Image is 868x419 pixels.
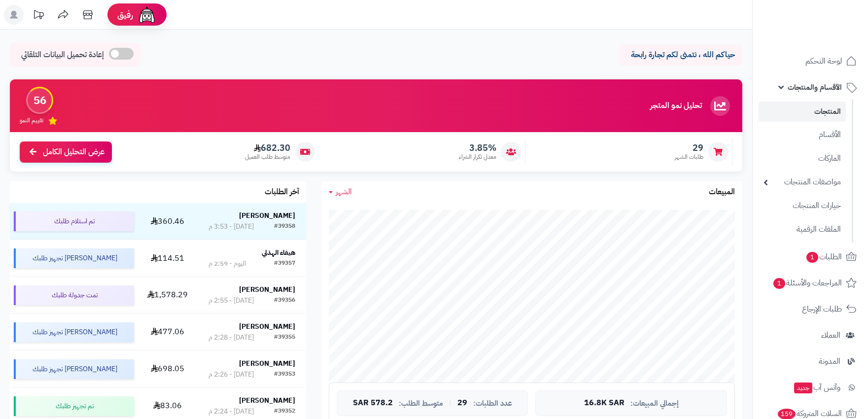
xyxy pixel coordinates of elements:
[20,141,112,163] a: عرض التحليل الكامل
[239,395,295,406] strong: [PERSON_NAME]
[675,142,703,153] span: 29
[138,203,197,240] td: 360.46
[138,314,197,350] td: 477.06
[626,49,735,61] p: حياكم الله ، نتمنى لكم تجارة رابحة
[14,285,134,305] div: تمت جدولة طلبك
[26,5,51,27] a: تحديثات المنصة
[274,296,295,306] div: #39356
[138,277,197,314] td: 1,578.29
[709,188,735,197] h3: المبيعات
[457,399,467,408] span: 29
[759,297,862,321] a: طلبات الإرجاع
[329,186,352,198] a: الشهر
[759,195,846,216] a: خيارات المنتجات
[265,188,299,197] h3: آخر الطلبات
[675,153,703,161] span: طلبات الشهر
[245,142,290,153] span: 682.30
[773,278,785,289] span: 1
[353,399,393,408] span: 578.2 SAR
[262,247,295,258] strong: هيفاء الهذلي
[239,284,295,295] strong: [PERSON_NAME]
[759,172,846,193] a: مواصفات المنتجات
[208,407,254,417] div: [DATE] - 2:24 م
[759,124,846,145] a: الأقسام
[759,219,846,240] a: الملفات الرقمية
[805,250,842,264] span: الطلبات
[473,399,512,408] span: عدد الطلبات:
[459,142,496,153] span: 3.85%
[336,186,352,198] span: الشهر
[274,259,295,269] div: #39357
[138,351,197,387] td: 698.05
[239,321,295,332] strong: [PERSON_NAME]
[794,383,812,393] span: جديد
[584,399,625,408] span: 16.8K SAR
[806,252,818,263] span: 1
[245,153,290,161] span: متوسط طلب العميل
[802,302,842,316] span: طلبات الإرجاع
[759,323,862,347] a: العملاء
[650,102,702,110] h3: تحليل نمو المتجر
[208,333,254,343] div: [DATE] - 2:28 م
[208,222,254,232] div: [DATE] - 3:53 م
[821,328,840,342] span: العملاء
[117,9,133,21] span: رفيق
[449,399,451,407] span: |
[43,146,104,158] span: عرض التحليل الكامل
[274,333,295,343] div: #39355
[630,399,679,408] span: إجمالي المبيعات:
[14,359,134,379] div: [PERSON_NAME] تجهيز طلبك
[274,222,295,232] div: #39358
[399,399,443,408] span: متوسط الطلب:
[772,276,842,290] span: المراجعات والأسئلة
[801,7,859,28] img: logo-2.png
[819,354,840,368] span: المدونة
[759,376,862,399] a: وآتس آبجديد
[239,358,295,369] strong: [PERSON_NAME]
[759,349,862,373] a: المدونة
[793,381,840,394] span: وآتس آب
[208,370,254,380] div: [DATE] - 2:26 م
[759,245,862,269] a: الطلبات1
[274,370,295,380] div: #39353
[138,240,197,277] td: 114.51
[14,322,134,342] div: [PERSON_NAME] تجهيز طلبك
[805,54,842,68] span: لوحة التحكم
[759,102,846,122] a: المنتجات
[759,148,846,169] a: الماركات
[137,5,157,25] img: ai-face.png
[14,248,134,268] div: [PERSON_NAME] تجهيز طلبك
[208,259,246,269] div: اليوم - 2:59 م
[208,296,254,306] div: [DATE] - 2:55 م
[759,49,862,73] a: لوحة التحكم
[21,49,104,61] span: إعادة تحميل البيانات التلقائي
[459,153,496,161] span: معدل تكرار الشراء
[759,271,862,295] a: المراجعات والأسئلة1
[239,210,295,221] strong: [PERSON_NAME]
[274,407,295,417] div: #39352
[14,396,134,416] div: تم تجهيز طلبك
[14,211,134,231] div: تم استلام طلبك
[20,116,43,125] span: تقييم النمو
[788,80,842,94] span: الأقسام والمنتجات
